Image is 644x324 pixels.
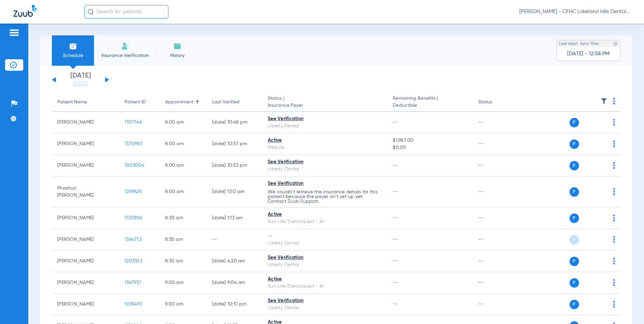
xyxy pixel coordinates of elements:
input: Search for patients [84,5,168,19]
span: P [570,161,579,170]
span: $1,987.00 [393,137,467,144]
img: hamburger-icon [9,29,20,37]
th: Status [473,93,518,112]
span: Insurance Verification [99,52,151,59]
td: 8:30 AM [160,207,207,229]
span: 1003004 [125,163,144,168]
div: Active [268,211,382,218]
td: [PERSON_NAME] [52,207,119,229]
span: 1018493 [125,302,142,306]
div: Patient Name [57,99,114,106]
span: -- [393,237,398,242]
td: -- [473,112,518,133]
span: [PERSON_NAME] - CFHC Lakeland Hills Dental [519,8,631,15]
img: group-dot-blue.svg [613,215,615,221]
td: -- [473,176,518,207]
span: P [570,118,579,127]
span: 1289628 [125,189,142,194]
td: 8:00 AM [160,112,207,133]
div: Appointment [165,99,193,106]
td: [PERSON_NAME] [52,272,119,294]
span: -- [393,120,398,125]
span: P [570,139,579,149]
td: [DATE] 10:48 PM [207,112,262,133]
img: filter.svg [601,98,607,104]
div: Liberty Dental [268,123,382,130]
td: -- [473,133,518,155]
img: Search Icon [88,9,94,15]
img: group-dot-blue.svg [613,98,615,104]
span: P [570,257,579,266]
td: Phashun [PERSON_NAME] [52,176,119,207]
li: [DATE] [60,72,101,87]
td: -- [473,272,518,294]
td: 9:00 AM [160,294,207,315]
div: MetLife [268,144,382,151]
td: [DATE] 10:53 PM [207,155,262,176]
img: group-dot-blue.svg [613,188,615,195]
div: See Verification [268,159,382,166]
div: Sun Life/Dentaquest - AI [268,218,382,225]
td: [DATE] 4:20 AM [207,251,262,272]
div: See Verification [268,254,382,261]
div: Last Verified [212,99,257,106]
span: 1203353 [125,259,142,263]
td: [DATE] 9:04 AM [207,272,262,294]
td: 8:30 AM [160,229,207,251]
img: group-dot-blue.svg [613,236,615,243]
td: [PERSON_NAME] [52,251,119,272]
td: [PERSON_NAME] [52,155,119,176]
span: Deductible [393,102,467,109]
div: See Verification [268,297,382,304]
img: group-dot-blue.svg [613,279,615,286]
a: [DATE] [60,80,101,87]
p: We couldn’t retrieve the insurance details for this patient because the payer isn’t set up yet. C... [268,190,382,204]
span: 1357746 [125,120,142,125]
td: [DATE] 1:13 AM [207,207,262,229]
span: P [570,214,579,223]
div: Liberty Dental [268,261,382,268]
span: -- [393,189,398,194]
div: Last Verified [212,99,239,106]
td: 8:00 AM [160,176,207,207]
td: [PERSON_NAME] [52,229,119,251]
img: group-dot-blue.svg [613,162,615,169]
span: P [570,278,579,288]
span: Schedule [57,52,89,59]
div: See Verification [268,116,382,123]
span: 1370985 [125,141,142,146]
div: Active [268,137,382,144]
span: 1337806 [125,216,142,220]
span: -- [393,302,398,306]
span: 1367937 [125,280,141,285]
span: -- [393,216,398,220]
td: 8:00 AM [160,155,207,176]
iframe: Chat Widget [610,292,644,324]
span: P [570,235,579,245]
img: group-dot-blue.svg [613,258,615,264]
td: -- [207,229,262,251]
img: last sync help info [613,41,618,46]
div: Patient ID [125,99,154,106]
td: [DATE] 10:57 PM [207,133,262,155]
td: [PERSON_NAME] [52,294,119,315]
td: 8:30 AM [160,251,207,272]
td: -- [473,294,518,315]
span: Insurance Payer [268,102,382,109]
td: -- [473,229,518,251]
th: Status | [262,93,387,112]
td: [PERSON_NAME] [52,133,119,155]
img: Manual Insurance Verification [121,42,129,50]
span: P [570,300,579,309]
span: P [570,187,579,197]
img: Schedule [69,42,77,50]
th: Remaining Benefits | [387,93,473,112]
span: 1364772 [125,237,141,242]
img: group-dot-blue.svg [613,140,615,147]
img: group-dot-blue.svg [613,119,615,126]
td: [PERSON_NAME] [52,112,119,133]
td: 9:00 AM [160,272,207,294]
span: History [161,52,193,59]
div: Patient ID [125,99,146,106]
